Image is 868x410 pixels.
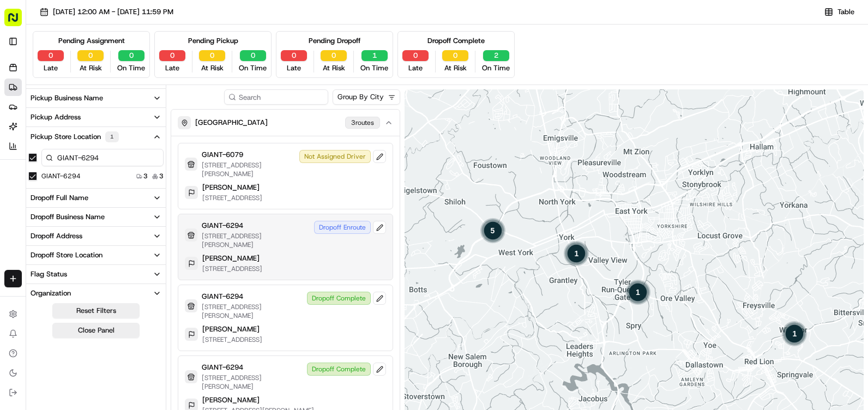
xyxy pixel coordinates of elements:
p: GIANT-6294 [202,292,243,302]
div: 1 route. 1 pickup and 0 dropoffs. [625,279,651,305]
div: Start new chat [37,104,179,115]
label: GIANT-6294 [41,172,81,180]
span: At Risk [323,63,345,73]
div: Pickup Address [31,112,81,122]
div: 1 [105,131,119,142]
div: Flag Status [31,269,67,279]
div: Pending Assignment0Late0At Risk0On Time [33,31,150,78]
div: 📗 [11,159,20,168]
p: [GEOGRAPHIC_DATA] [195,118,268,128]
div: Dropoff Store Location [31,250,103,260]
span: API Documentation [103,158,175,169]
span: 3 [143,172,148,180]
div: 1 route. 0 pickups and 1 dropoff. [781,321,807,347]
button: 0 [38,50,64,61]
span: 3 [159,172,164,180]
p: [PERSON_NAME] [202,183,260,192]
button: [DATE] 12:00 AM - [DATE] 11:59 PM [35,4,178,20]
button: [GEOGRAPHIC_DATA]3routes [171,110,400,136]
div: Organization [31,288,71,298]
button: 0 [199,50,225,61]
div: Pending Pickup [188,36,238,46]
div: Pending Dropoff0Late0At Risk1On Time [276,31,393,78]
a: Powered byPylon [77,184,132,193]
button: Dropoff Full Name [26,189,166,207]
p: [STREET_ADDRESS][PERSON_NAME] [202,161,295,178]
button: Reset Filters [52,303,140,318]
p: [PERSON_NAME] [202,324,260,334]
p: GIANT-6294 [202,363,243,372]
button: 0 [118,50,144,61]
div: Pending Dropoff [309,36,360,46]
p: [STREET_ADDRESS][PERSON_NAME] [202,303,303,320]
button: 0 [281,50,307,61]
span: At Risk [444,63,467,73]
span: At Risk [201,63,224,73]
span: Late [287,63,301,73]
a: 📗Knowledge Base [7,154,88,173]
span: Late [44,63,58,73]
div: 3 route s [345,117,380,129]
button: 2 [483,50,509,61]
button: 0 [442,50,468,61]
span: On Time [239,63,267,73]
span: On Time [117,63,145,73]
img: Nash [11,11,33,33]
span: On Time [482,63,510,73]
div: Pending Assignment [58,36,125,46]
button: Table [819,4,859,20]
p: [STREET_ADDRESS] [202,335,262,344]
input: Search [224,89,328,105]
div: 1 [625,279,651,305]
button: Pickup Business Name [26,89,166,107]
button: Pickup Store Location1 [26,127,166,147]
div: 1 [563,240,589,267]
div: 3 routes. 3 pickups and 2 dropoffs. [480,218,506,244]
div: Dropoff Address [31,231,82,241]
a: 💻API Documentation [88,154,179,173]
p: [STREET_ADDRESS][PERSON_NAME] [202,232,310,249]
img: 1736555255976-a54dd68f-1ca7-489b-9aae-adbdc363a1c4 [11,104,31,124]
span: Late [165,63,179,73]
div: Dropoff Complete [427,36,485,46]
span: Group By City [337,92,384,102]
input: Clear [28,70,180,82]
p: Welcome 👋 [11,44,198,61]
span: On Time [360,63,388,73]
button: 0 [321,50,347,61]
div: 💻 [92,159,101,168]
span: Pylon [108,185,132,193]
div: Dropoff Business Name [31,212,105,222]
div: Dropoff Complete0Late0At Risk2On Time [397,31,515,78]
button: Dropoff Business Name [26,208,166,226]
span: Late [408,63,423,73]
input: Pickup Store Location [41,149,164,166]
div: Pending Pickup0Late0At Risk0On Time [154,31,272,78]
div: 5 [480,218,506,244]
button: Organization [26,284,166,303]
p: [PERSON_NAME] [202,254,260,263]
p: [STREET_ADDRESS] [202,264,262,273]
button: Flag Status [26,265,166,284]
button: 1 [361,50,388,61]
button: 0 [402,50,429,61]
div: Pickup Store Location [31,131,119,142]
span: At Risk [80,63,102,73]
p: [STREET_ADDRESS] [202,194,262,202]
p: GIANT-6294 [202,221,243,231]
button: Pickup Address [26,108,166,126]
button: Dropoff Address [26,227,166,245]
button: 0 [159,50,185,61]
div: 1 [781,321,807,347]
span: Knowledge Base [22,158,83,169]
div: 1 route. 0 pickups and 1 dropoff. [563,240,589,267]
button: Dropoff Store Location [26,246,166,264]
span: Table [837,7,854,17]
button: Close Panel [52,323,140,338]
button: Start new chat [185,107,198,120]
button: 0 [77,50,104,61]
span: [DATE] 12:00 AM - [DATE] 11:59 PM [53,7,173,17]
div: Pickup Business Name [31,93,103,103]
p: GIANT-6079 [202,150,243,160]
p: [PERSON_NAME] [202,395,260,405]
